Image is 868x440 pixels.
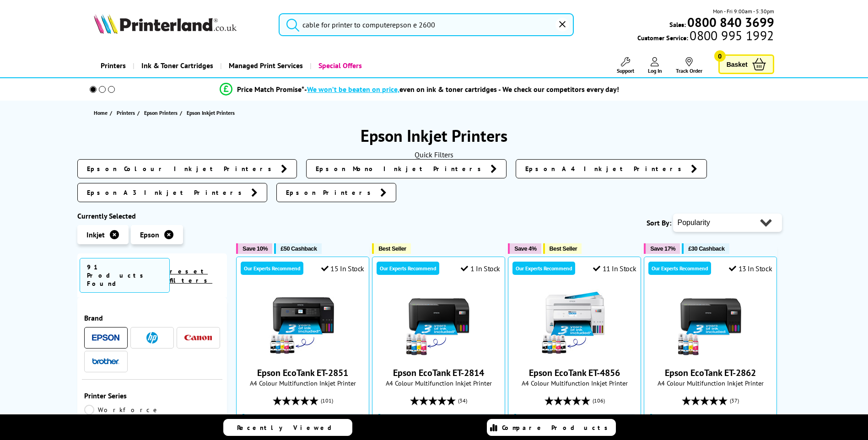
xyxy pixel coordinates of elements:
a: Epson Colour Inkjet Printers [77,159,297,178]
span: A4 Colour Multifunction Inkjet Printer [513,379,636,387]
button: Best Seller [543,243,582,254]
a: Recently Viewed [223,419,352,436]
span: Best Seller [550,245,577,252]
span: Printer Series [84,391,221,400]
span: 0 [714,50,726,62]
li: modal_Promise [73,81,767,97]
span: Epson Inkjet Printers [187,109,235,116]
div: 1 In Stock [461,264,500,273]
a: Epson Printers [276,183,396,202]
span: Log In [648,67,662,74]
a: 0800 840 3699 [686,18,774,27]
span: A4 Colour Multifunction Inkjet Printer [649,379,772,387]
div: Our Experts Recommend [377,262,439,275]
span: A4 Colour Multifunction Inkjet Printer [377,379,500,387]
a: Log In [648,57,662,74]
a: Printerland Logo [94,14,267,36]
img: Epson EcoTank ET-2862 [676,289,745,358]
a: Basket 0 [718,54,774,74]
a: Workforce [84,405,160,415]
img: Epson EcoTank ET-2851 [269,289,337,358]
span: Epson Mono Inkjet Printers [316,164,486,173]
span: Epson Printers [144,108,178,118]
span: Compare Products [502,424,613,432]
button: Save 4% [508,243,541,254]
div: Our Experts Recommend [241,262,303,275]
img: Brother [92,358,119,365]
a: Canon [184,332,212,343]
b: 0800 840 3699 [687,14,774,31]
span: Best Seller [378,245,406,252]
div: Quick Filters [77,150,791,159]
a: Support [617,57,634,74]
span: (37) [730,392,739,409]
div: - even on ink & toner cartridges - We check our competitors every day! [304,85,619,94]
div: 13 In Stock [729,264,772,273]
a: Ink & Toner Cartridges [133,54,220,77]
a: Epson EcoTank ET-2814 [393,367,484,379]
a: Epson EcoTank ET-4856 [529,367,620,379]
a: Managed Print Services [220,54,310,77]
span: 91 Products Found [80,258,170,293]
span: (101) [321,392,333,409]
span: (106) [593,392,605,409]
a: Track Order [676,57,702,74]
img: Epson EcoTank ET-2814 [404,289,473,358]
span: Customer Service: [637,31,774,42]
span: Sales: [669,20,686,29]
a: Special Offers [310,54,369,77]
a: Epson EcoTank ET-4856 [540,350,609,360]
img: Printerland Logo [94,14,237,34]
img: Canon [184,335,212,341]
span: Support [617,67,634,74]
a: HP [138,332,166,343]
a: Epson EcoTank ET-2862 [665,367,756,379]
button: £30 Cashback [682,243,729,254]
div: Currently Selected [77,211,227,220]
a: Printers [117,108,137,118]
span: 0800 995 1992 [688,31,774,40]
a: Epson [92,332,119,343]
a: Brother [92,356,119,367]
a: Epson EcoTank ET-2851 [269,350,337,360]
a: Compare Products [487,419,616,436]
a: Printers [94,54,133,77]
span: We won’t be beaten on price, [307,85,399,94]
div: 15 In Stock [321,264,364,273]
span: Price Match Promise* [237,85,304,94]
span: Brand [84,313,221,322]
span: Save 4% [514,245,536,252]
span: Inkjet [86,230,105,239]
span: £30 Cashback [688,245,724,252]
span: £50 Cashback [280,245,317,252]
div: 11 In Stock [593,264,636,273]
input: Se [279,13,574,36]
button: Best Seller [372,243,411,254]
a: Epson EcoTank ET-2814 [404,350,473,360]
span: Epson Printers [286,188,376,197]
span: Printers [117,108,135,118]
button: £50 Cashback [274,243,321,254]
div: Our Experts Recommend [512,262,575,275]
img: Epson EcoTank ET-4856 [540,289,609,358]
a: Epson EcoTank ET-2851 [257,367,348,379]
span: Epson [140,230,159,239]
button: Save 17% [644,243,680,254]
span: Sort By: [647,218,671,227]
span: Mon - Fri 9:00am - 5:30pm [713,7,774,16]
img: HP [146,332,158,343]
span: Epson A3 Inkjet Printers [87,188,247,197]
span: (34) [458,392,467,409]
span: Ink & Toner Cartridges [141,54,213,77]
button: Save 10% [236,243,272,254]
span: Epson Colour Inkjet Printers [87,164,276,173]
img: Epson [92,334,119,341]
span: Save 17% [650,245,675,252]
span: Save 10% [243,245,268,252]
span: A4 Colour Multifunction Inkjet Printer [241,379,364,387]
a: Epson A3 Inkjet Printers [77,183,267,202]
a: Epson Mono Inkjet Printers [306,159,507,178]
span: Recently Viewed [237,424,341,432]
a: reset filters [170,267,212,284]
a: Home [94,108,110,118]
